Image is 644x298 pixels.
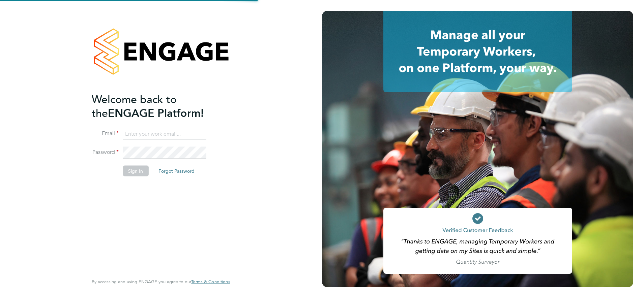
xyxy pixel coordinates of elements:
span: By accessing and using ENGAGE you agree to our [92,279,230,285]
button: Forgot Password [153,166,200,176]
button: Sign In [123,166,148,176]
h2: ENGAGE Platform! [92,92,223,120]
input: Enter your work email... [123,128,206,140]
label: Password [92,149,119,156]
label: Email [92,130,119,137]
a: Terms & Conditions [191,279,230,285]
span: Welcome back to the [92,93,177,120]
